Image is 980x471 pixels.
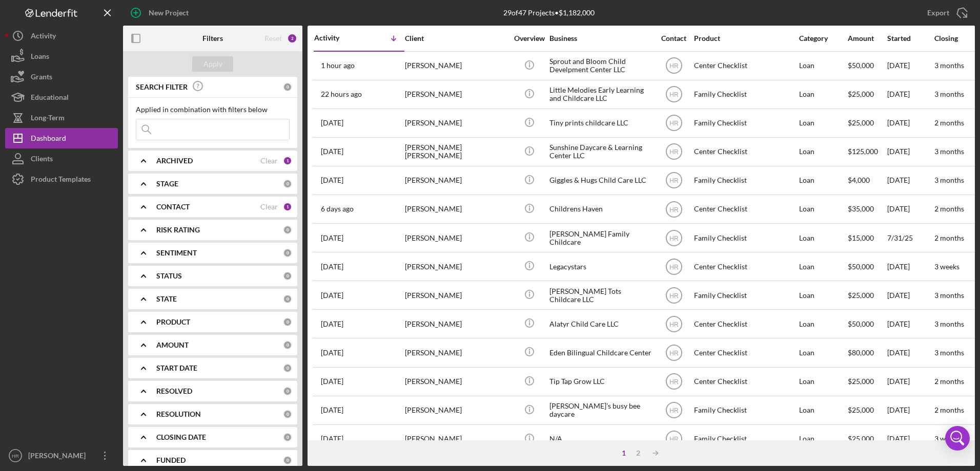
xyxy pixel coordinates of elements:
div: 0 [283,456,292,465]
div: Loan [799,81,847,108]
time: 2025-08-14 05:41 [321,263,343,271]
div: Long-Term [31,108,65,131]
time: 2025-08-14 21:25 [321,234,343,242]
text: HR [669,148,679,156]
div: $4,000 [848,167,886,194]
time: 2 months [934,204,964,213]
time: 2025-08-16 18:53 [321,205,354,213]
div: Loan [799,52,847,79]
div: Client [405,34,507,42]
text: HR [669,320,679,328]
div: [DATE] [887,253,933,280]
text: HR [669,91,679,98]
text: HR [12,453,19,459]
div: [PERSON_NAME] [405,397,507,424]
div: $25,000 [848,81,886,108]
div: 0 [283,317,292,327]
div: Reset [264,34,282,42]
div: 0 [283,387,292,396]
div: [DATE] [887,282,933,309]
div: Family Checklist [694,282,797,309]
b: STATE [156,295,177,303]
div: Loan [799,339,847,366]
div: Clear [260,203,278,211]
div: Loan [799,397,847,424]
div: [DATE] [887,339,933,366]
div: [PERSON_NAME] [405,310,507,337]
div: Loan [799,368,847,395]
div: 29 of 47 Projects • $1,182,000 [503,9,595,17]
div: $80,000 [848,339,886,366]
div: Open Intercom Messenger [945,426,970,451]
b: SENTIMENT [156,249,197,257]
div: Loans [31,46,49,69]
time: 3 months [934,61,964,70]
div: [DATE] [887,397,933,424]
div: Loan [799,110,847,137]
text: HR [669,407,679,414]
div: Loan [799,196,847,223]
div: 0 [283,82,292,92]
div: 7/31/25 [887,224,933,251]
time: 3 months [934,348,964,357]
div: Family Checklist [694,224,797,251]
a: Product Templates [5,169,118,189]
time: 2025-08-17 23:03 [321,176,343,184]
b: RISK RATING [156,226,200,234]
div: [DATE] [887,81,933,108]
div: 2 [287,33,297,44]
button: HR[PERSON_NAME] [5,445,118,466]
a: Grants [5,67,118,87]
div: 2 [631,449,645,457]
div: [PERSON_NAME] Tots Childcare LLC [549,282,652,309]
time: 2025-08-22 18:26 [321,61,355,70]
div: [DATE] [887,196,933,223]
div: 0 [283,248,292,258]
div: Center Checklist [694,368,797,395]
div: [PERSON_NAME] [26,445,92,468]
div: [PERSON_NAME] [405,253,507,280]
div: 1 [283,202,292,211]
div: [PERSON_NAME] Family Childcare [549,224,652,251]
time: 2 months [934,377,964,386]
button: New Project [123,3,199,23]
text: HR [669,263,679,270]
div: 0 [283,225,292,234]
b: START DATE [156,364,197,372]
text: HR [669,378,679,386]
div: Clear [260,157,278,165]
div: Loan [799,224,847,251]
text: HR [669,206,679,213]
text: HR [669,177,679,184]
div: Family Checklist [694,81,797,108]
time: 3 months [934,90,964,98]
div: Amount [848,34,886,42]
div: [PERSON_NAME] [PERSON_NAME] [405,138,507,165]
div: [PERSON_NAME] [405,425,507,453]
div: 1 [283,156,292,165]
time: 3 weeks [934,262,959,271]
button: Loans [5,46,118,67]
div: Activity [31,26,56,49]
time: 2025-08-07 01:57 [321,435,343,443]
div: [PERSON_NAME] [405,81,507,108]
button: Educational [5,87,118,108]
div: [PERSON_NAME] [405,167,507,194]
div: 1 [617,449,631,457]
b: RESOLVED [156,387,192,395]
a: Long-Term [5,108,118,128]
div: [PERSON_NAME] [405,196,507,223]
div: Family Checklist [694,425,797,453]
div: Giggles & Hugs Child Care LLC [549,167,652,194]
div: Tiny prints childcare LLC [549,110,652,137]
div: Product Templates [31,169,91,192]
time: 2025-08-10 04:43 [321,406,343,414]
div: Center Checklist [694,310,797,337]
b: CLOSING DATE [156,433,206,441]
div: [PERSON_NAME] [405,282,507,309]
div: Clients [31,148,53,172]
div: [PERSON_NAME] [405,224,507,251]
div: Contact [655,34,693,42]
time: 3 months [934,291,964,299]
div: [PERSON_NAME] [405,110,507,137]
